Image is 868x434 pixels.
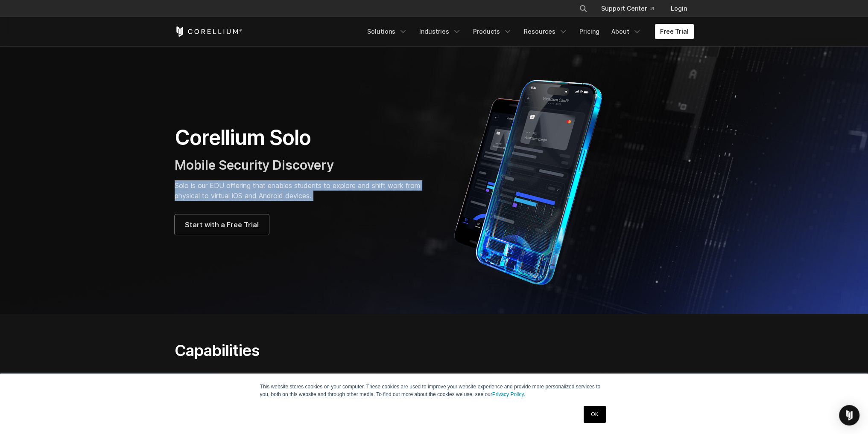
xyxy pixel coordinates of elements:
a: Support Center [594,1,660,16]
a: Resources [519,24,573,39]
a: Pricing [574,24,605,39]
span: Start with a Free Trial [185,220,259,230]
h2: Capabilities [175,341,515,360]
a: Start with a Free Trial [175,214,269,235]
p: This website stores cookies on your computer. These cookies are used to improve your website expe... [260,383,608,398]
a: Industries [414,24,466,39]
a: OK [584,406,605,423]
button: Search [576,1,591,16]
p: Solo is our EDU offering that enables students to explore and shift work from physical to virtual... [175,180,426,201]
a: Free Trial [655,24,694,39]
a: Products [468,24,517,39]
a: About [606,24,646,39]
div: Navigation Menu [362,24,694,39]
div: Open Intercom Messenger [839,405,859,425]
img: Corellium Solo for mobile app security solutions [443,73,626,286]
a: Privacy Policy. [492,391,525,397]
h1: Corellium Solo [175,125,426,150]
a: Solutions [362,24,412,39]
div: Navigation Menu [569,1,694,16]
a: Corellium Home [175,26,243,37]
a: Login [664,1,694,16]
span: Mobile Security Discovery [175,157,334,173]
